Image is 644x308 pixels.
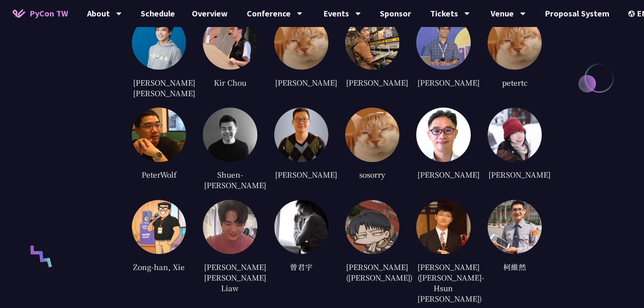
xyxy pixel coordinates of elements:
[30,7,68,20] span: PyCon TW
[274,76,328,89] div: [PERSON_NAME]
[345,108,399,162] img: default.0dba411.jpg
[488,260,542,273] div: 柯維然
[132,200,186,254] img: 474439d49d7dff4bbb1577ca3eb831a2.jpg
[203,76,257,89] div: Kir Chou
[345,260,399,284] div: [PERSON_NAME] ([PERSON_NAME])
[488,168,542,181] div: [PERSON_NAME]
[13,9,25,18] img: Home icon of PyCon TW 2025
[416,200,470,254] img: a9d086477deb5ee7d1da43ccc7d68f28.jpg
[345,168,399,181] div: sosorry
[345,200,399,254] img: 16744c180418750eaf2695dae6de9abb.jpg
[203,16,257,70] img: 1422dbae1f7d1b7c846d16e7791cd687.jpg
[345,76,399,89] div: [PERSON_NAME]
[203,168,257,192] div: Shuen-[PERSON_NAME]
[274,200,328,254] img: 82d23fd0d510ffd9e682b2efc95fb9e0.jpg
[274,108,328,162] img: 2fb25c4dbcc2424702df8acae420c189.jpg
[203,108,257,162] img: 5b816cddee2d20b507d57779bce7e155.jpg
[132,260,186,273] div: Zong-han, Xie
[488,108,542,162] img: 666459b874776088829a0fab84ecbfc6.jpg
[203,200,257,254] img: c22c2e10e811a593462dda8c54eb193e.jpg
[203,260,257,294] div: [PERSON_NAME][PERSON_NAME] Liaw
[416,108,470,162] img: d0223f4f332c07bbc4eacc3daa0b50af.jpg
[416,260,470,305] div: [PERSON_NAME]([PERSON_NAME]-Hsun [PERSON_NAME])
[416,168,470,181] div: [PERSON_NAME]
[274,168,328,181] div: [PERSON_NAME]
[628,11,637,17] img: Locale Icon
[132,168,186,181] div: PeterWolf
[132,76,186,99] div: [PERSON_NAME] [PERSON_NAME]
[274,260,328,273] div: 曾君宇
[4,3,76,24] a: PyCon TW
[488,76,542,89] div: petertc
[132,108,186,162] img: fc8a005fc59e37cdaca7cf5c044539c8.jpg
[488,16,542,70] img: default.0dba411.jpg
[345,16,399,70] img: 25c07452fc50a232619605b3e350791e.jpg
[416,16,470,70] img: ca361b68c0e016b2f2016b0cb8f298d8.jpg
[132,16,186,70] img: eb8f9b31a5f40fbc9a4405809e126c3f.jpg
[416,76,470,89] div: [PERSON_NAME]
[274,16,328,70] img: default.0dba411.jpg
[488,200,542,254] img: 556a545ec8e13308227429fdb6de85d1.jpg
